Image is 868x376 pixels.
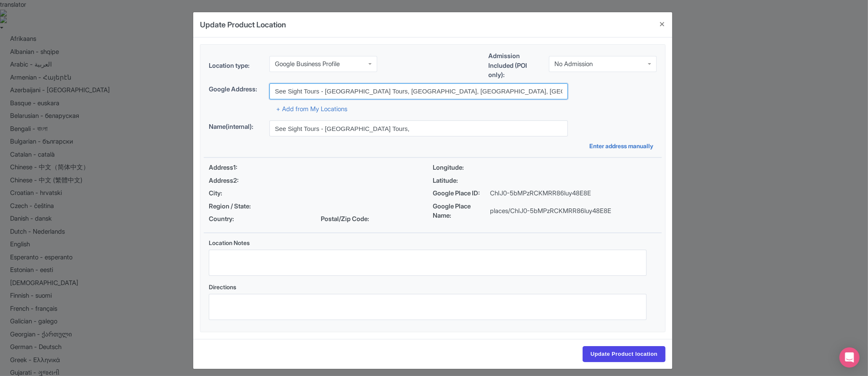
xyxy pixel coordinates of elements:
span: Google Place Name: [433,202,490,221]
span: City: [209,189,266,198]
input: Update Product location [583,346,666,362]
label: Admission Included (POI only): [488,51,542,80]
span: Location Notes [209,239,250,246]
span: Google Place ID: [433,189,490,198]
div: No Admission [554,60,593,68]
span: Latitude: [433,176,490,186]
label: Location type: [209,61,263,71]
a: Enter address manually [589,141,657,150]
a: + Add from My Locations [276,105,347,113]
label: Google Address: [209,85,263,94]
h4: Update Product Location [200,19,286,30]
div: Open Intercom Messenger [839,347,860,368]
button: Close [652,12,672,36]
span: Postal/Zip Code: [321,214,378,224]
div: Google Business Profile [275,60,340,68]
span: Address1: [209,163,266,173]
span: Longitude: [433,163,490,173]
label: Name(internal): [209,122,263,132]
span: Region / State: [209,202,266,211]
span: Country: [209,214,266,224]
p: ChIJ0-5bMPzRCKMRR86luy48E8E [490,189,591,198]
p: places/ChIJ0-5bMPzRCKMRR86luy48E8E [490,206,611,216]
span: Address2: [209,176,266,186]
span: Directions [209,283,236,291]
input: Search address [269,83,568,99]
